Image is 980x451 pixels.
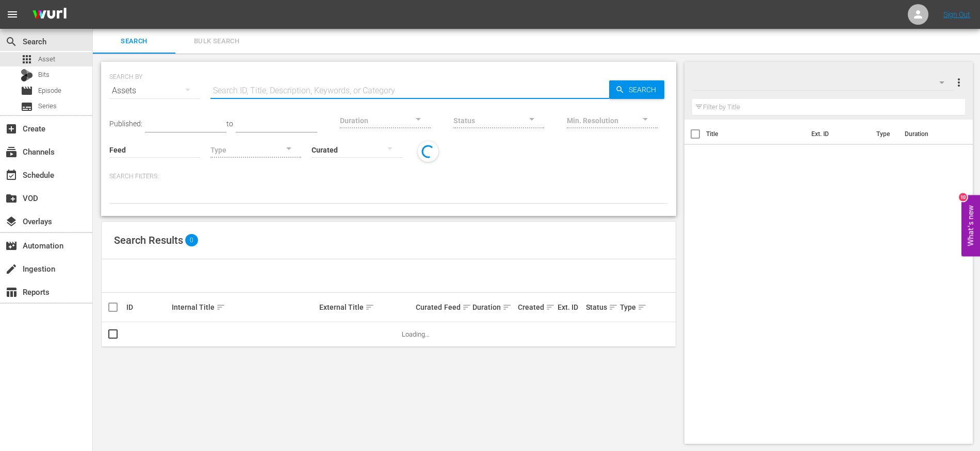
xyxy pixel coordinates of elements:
[185,234,198,246] span: 0
[953,70,965,95] button: more_vert
[99,36,169,47] span: Search
[899,120,960,148] th: Duration
[5,240,18,252] span: Automation
[6,8,19,21] span: menu
[953,76,965,89] span: more_vert
[5,123,18,135] span: Create
[21,53,33,65] span: Asset
[21,85,33,97] span: Episode
[25,3,74,27] img: ans4CAIJ8jUAAAAAAAAAAAAAAAAAAAAAAAAgQb4GAAAAAAAAAAAAAAAAAAAAAAAAJMjXAAAAAAAAAAAAAAAAAAAAAAAAgAT5G...
[38,86,61,96] span: Episode
[226,120,233,128] span: to
[216,303,225,312] span: sort
[172,301,316,313] div: Internal Title
[319,301,413,313] div: External Title
[609,303,618,312] span: sort
[472,301,515,313] div: Duration
[5,169,18,181] span: Schedule
[706,120,806,148] th: Title
[21,101,33,113] span: Series
[5,36,18,48] span: Search
[126,303,169,311] div: ID
[546,303,555,312] span: sort
[109,172,668,181] p: Search Filters:
[943,10,970,19] a: Sign Out
[21,69,33,81] div: Bits
[870,120,899,148] th: Type
[5,215,18,228] span: Overlays
[182,36,252,47] span: Bulk Search
[5,286,18,298] span: Reports
[518,301,554,313] div: Created
[805,120,870,148] th: Ext. ID
[5,263,18,275] span: Ingestion
[402,330,430,338] span: Loading...
[959,193,967,201] div: 10
[961,195,980,256] button: Open Feedback Widget
[109,120,142,128] span: Published:
[620,301,640,313] div: Type
[5,146,18,158] span: Channels
[625,80,664,99] span: Search
[638,303,647,312] span: sort
[114,234,183,246] span: Search Results
[109,76,200,105] div: Assets
[365,303,374,312] span: sort
[558,303,583,311] div: Ext. ID
[38,101,57,111] span: Series
[38,70,50,80] span: Bits
[444,301,469,313] div: Feed
[416,303,441,311] div: Curated
[5,192,18,205] span: VOD
[609,80,664,99] button: Search
[462,303,471,312] span: sort
[586,301,617,313] div: Status
[38,54,55,64] span: Asset
[502,303,512,312] span: sort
